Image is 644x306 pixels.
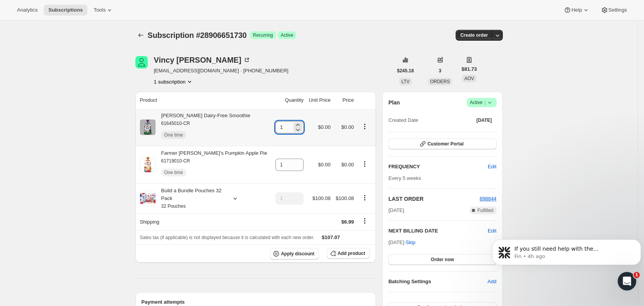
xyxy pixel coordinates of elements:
span: Vincy Chan [135,56,148,68]
a: 898844 [480,196,496,202]
span: Sales tax (if applicable) is not displayed because it is calculated with each new order. [140,235,314,240]
button: Product actions [359,193,371,202]
h2: LAST ORDER [388,195,480,203]
span: [DATE] [477,117,492,123]
button: Order now [388,254,496,265]
span: Help [571,7,582,13]
div: Farmer [PERSON_NAME]'s Pumpkin Apple Pie [155,149,267,180]
span: $81.73 [461,65,477,73]
span: Add [487,278,496,285]
button: Subscriptions [135,30,146,41]
span: [DATE] · [388,239,415,245]
span: $0.00 [342,162,354,168]
span: | [484,99,485,106]
h2: FREQUENCY [388,163,488,171]
span: Customer Portal [427,141,463,147]
small: 61719010-CR [161,158,190,164]
button: 898844 [480,195,496,203]
button: Create order [456,30,492,41]
span: $0.00 [318,124,331,130]
h6: Batching Settings [388,278,487,285]
span: 1 [634,272,640,278]
button: Customer Portal [388,138,496,149]
span: Order now [431,256,454,263]
span: One time [164,169,183,176]
th: Quantity [272,92,306,109]
span: Recurring [253,32,273,38]
span: Edit [488,163,496,171]
span: $0.00 [318,162,331,168]
div: Build a Bundle Pouches 32 Pack [155,187,225,210]
span: Created Date [388,116,418,124]
button: Analytics [12,5,42,15]
span: Add product [338,250,365,256]
span: AOV [464,76,474,81]
button: 3 [434,65,446,76]
th: Unit Price [306,92,333,109]
button: Skip [401,236,420,249]
img: product img [140,157,155,173]
span: Skip [406,239,415,246]
span: $0.00 [342,124,354,130]
th: Shipping [135,213,273,230]
button: $245.18 [393,65,419,76]
span: 3 [439,68,441,74]
th: Price [333,92,356,109]
button: Tools [89,5,118,15]
span: $100.08 [336,195,354,201]
div: Vincy [PERSON_NAME] [154,56,251,64]
button: Product actions [359,160,371,168]
span: Settings [608,7,627,13]
span: Subscriptions [48,7,83,13]
span: [EMAIL_ADDRESS][DOMAIN_NAME] · [PHONE_NUMBER] [154,67,289,75]
iframe: Intercom live chat [618,272,636,291]
button: Add [483,275,501,288]
span: Active [470,99,494,106]
span: Fulfilled [477,207,493,214]
small: 32 Pouches [161,203,186,209]
span: Every 5 weeks [388,175,421,181]
span: Active [281,32,294,38]
h2: Plan [388,99,400,106]
span: $6.99 [342,219,354,225]
h2: NEXT BILLING DATE [388,227,488,235]
span: $107.07 [322,234,340,240]
div: [PERSON_NAME] Dairy-Free Smoothie [155,112,250,143]
span: Subscription #28906651730 [148,31,247,39]
button: Edit [488,227,496,235]
button: Shipping actions [359,217,371,225]
button: Edit [483,161,501,173]
span: Analytics [17,7,38,13]
iframe: Intercom notifications message [489,223,644,285]
button: Help [559,5,594,15]
span: ORDERS [430,79,450,84]
img: product img [140,120,155,135]
span: $100.08 [313,195,331,201]
button: Subscriptions [44,5,87,15]
button: Add product [327,248,370,259]
button: Settings [596,5,632,15]
th: Product [135,92,273,109]
small: 61645010-CR [161,121,190,126]
span: LTV [401,79,410,84]
h2: Payment attempts [142,298,370,306]
button: Apply discount [270,248,319,260]
span: $245.18 [397,68,414,74]
span: Create order [460,32,488,38]
button: [DATE] [472,115,497,126]
button: Product actions [154,78,193,85]
span: [DATE] [388,207,404,214]
span: Tools [94,7,106,13]
button: Product actions [359,122,371,131]
span: Apply discount [281,251,314,257]
span: One time [164,132,183,138]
